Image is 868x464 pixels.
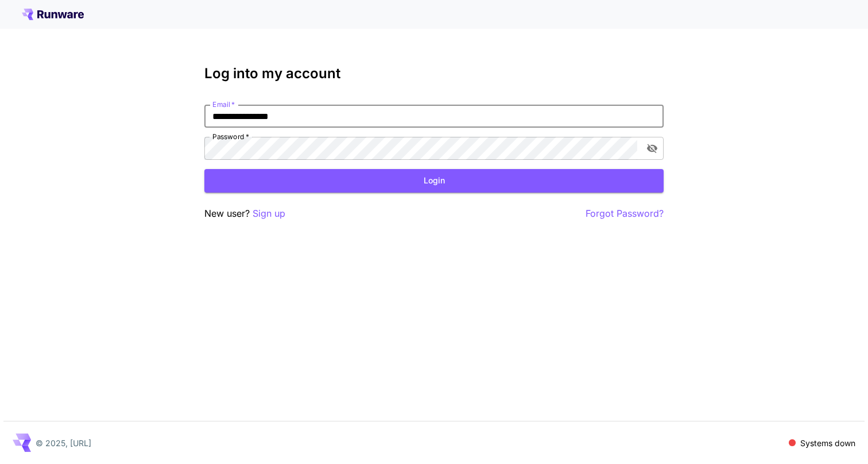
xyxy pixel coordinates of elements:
[36,437,91,449] p: © 2025, [URL]
[253,206,285,221] button: Sign up
[212,132,249,141] label: Password
[204,169,664,193] button: Login
[642,138,662,159] button: toggle password visibility
[586,206,664,221] button: Forgot Password?
[212,99,235,109] label: Email
[800,437,855,449] p: Systems down
[204,206,285,221] p: New user?
[204,66,664,82] h3: Log into my account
